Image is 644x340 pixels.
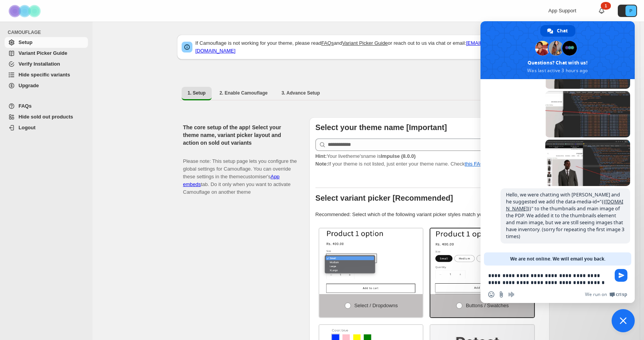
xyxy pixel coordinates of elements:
[342,40,388,46] a: Variant Picker Guide
[465,161,484,167] a: this FAQ
[183,123,297,147] h2: The core setup of the app! Select your theme name, variant picker layout and action on sold out v...
[548,8,576,14] span: App Support
[618,5,637,17] button: Avatar with initials P
[466,303,509,308] span: Buttons / Swatches
[508,291,514,298] span: Audio message
[8,29,89,36] span: CAMOUFLAGE
[585,291,607,298] span: We run on
[598,7,605,15] a: 1
[506,198,623,212] a: [DOMAIN_NAME]
[601,2,611,10] div: 1
[5,59,88,69] a: Verify Installation
[540,25,575,37] div: Chat
[315,194,453,202] b: Select variant picker [Recommended]
[354,303,398,308] span: Select / Dropdowns
[616,291,627,298] span: Crisp
[19,125,35,130] span: Logout
[625,5,636,16] span: Avatar with initials P
[488,272,610,286] textarea: Compose your message...
[6,0,45,22] img: Camouflage
[19,61,60,67] span: Verify Installation
[188,90,206,96] span: 1. Setup
[430,228,534,294] img: Buttons / Swatches
[5,80,88,91] a: Upgrade
[615,269,627,282] span: Send
[5,122,88,133] a: Logout
[321,40,334,46] a: FAQs
[5,112,88,122] a: Hide sold out products
[19,114,73,120] span: Hide sold out products
[315,211,543,218] p: Recommended: Select which of the following variant picker styles match your theme.
[282,90,320,96] span: 3. Advance Setup
[315,161,328,167] strong: Note:
[612,309,635,332] div: Close chat
[5,37,88,48] a: Setup
[5,69,88,80] a: Hide specific variants
[315,123,447,132] b: Select your theme name [Important]
[19,83,39,88] span: Upgrade
[585,291,627,298] a: We run onCrisp
[381,153,415,159] strong: Impulse (8.0.0)
[196,39,545,55] p: If Camouflage is not working for your theme, please read and or reach out to us via chat or email:
[488,291,494,298] span: Insert an emoji
[506,191,624,240] span: Hello, we were chatting with [PERSON_NAME] and he suggested we add the data-media-id="{{ }}" to t...
[19,39,32,45] span: Setup
[219,90,268,96] span: 2. Enable Camouflage
[5,101,88,112] a: FAQs
[19,50,67,56] span: Variant Picker Guide
[19,72,70,78] span: Hide specific variants
[557,25,568,37] span: Chat
[498,291,504,298] span: Send a file
[5,48,88,59] a: Variant Picker Guide
[315,152,543,168] p: If your theme is not listed, just enter your theme name. Check to find your theme name.
[315,153,416,159] span: Your live theme's name is
[510,252,605,266] span: We are not online. We will email you back.
[19,103,32,109] span: FAQs
[629,8,632,13] text: P
[319,228,423,294] img: Select / Dropdowns
[183,150,297,196] p: Please note: This setup page lets you configure the global settings for Camouflage. You can overr...
[315,153,327,159] strong: Hint:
